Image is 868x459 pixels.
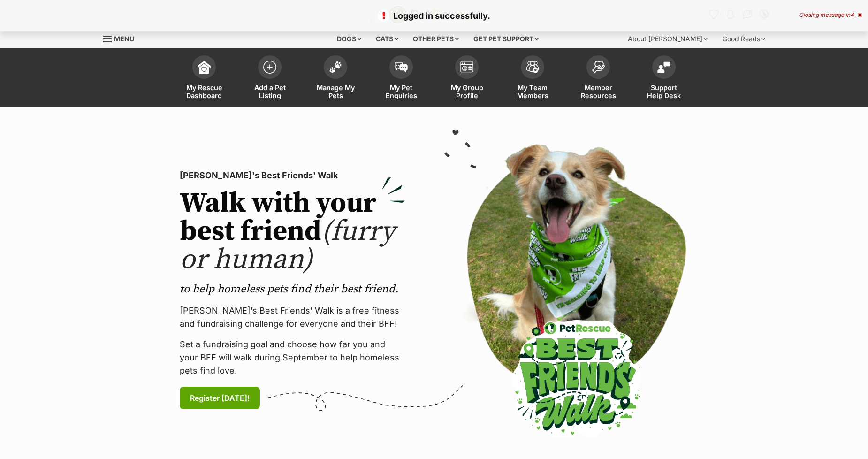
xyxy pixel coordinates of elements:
img: member-resources-icon-8e73f808a243e03378d46382f2149f9095a855e16c252ad45f914b54edf8863c.svg [592,61,605,73]
p: [PERSON_NAME]'s Best Friends' Walk [180,169,405,182]
span: My Team Members [511,84,554,99]
div: Cats [369,30,405,48]
img: manage-my-pets-icon-02211641906a0b7f246fdf0571729dbe1e7629f14944591b6c1af311fb30b64b.svg [329,61,342,73]
a: My Team Members [500,51,565,107]
img: dashboard-icon-eb2f2d2d3e046f16d808141f083e7271f6b2e854fb5c12c21221c1fb7104beca.svg [198,61,211,74]
a: Support Help Desk [631,51,697,107]
p: [PERSON_NAME]’s Best Friends' Walk is a free fitness and fundraising challenge for everyone and t... [180,304,405,330]
p: to help homeless pets find their best friend. [180,282,405,297]
div: About [PERSON_NAME] [621,30,714,48]
h2: Walk with your best friend [180,190,405,274]
span: Register [DATE]! [190,392,250,404]
a: Menu [103,30,141,46]
a: Add a Pet Listing [237,51,303,107]
a: Member Resources [565,51,631,107]
img: help-desk-icon-fdf02630f3aa405de69fd3d07c3f3aa587a6932b1a1747fa1d2bba05be0121f9.svg [657,61,670,73]
div: Other pets [406,30,465,48]
img: group-profile-icon-3fa3cf56718a62981997c0bc7e787c4b2cf8bcc04b72c1350f741eb67cf2f40e.svg [460,61,473,73]
a: My Group Profile [434,51,500,107]
img: add-pet-listing-icon-0afa8454b4691262ce3f59096e99ab1cd57d4a30225e0717b998d2c9b9846f56.svg [263,61,276,74]
img: team-members-icon-5396bd8760b3fe7c0b43da4ab00e1e3bb1a5d9ba89233759b79545d2d3fc5d0d.svg [526,61,539,73]
p: Set a fundraising goal and choose how far you and your BFF will walk during September to help hom... [180,338,405,377]
span: (furry or human) [180,214,395,277]
a: My Rescue Dashboard [171,51,237,107]
span: Add a Pet Listing [249,84,291,99]
div: Dogs [330,30,368,48]
a: Manage My Pets [303,51,368,107]
span: Member Resources [577,84,619,99]
a: Register [DATE]! [180,387,260,409]
span: My Rescue Dashboard [183,84,225,99]
span: My Group Profile [446,84,488,99]
div: Good Reads [716,30,772,48]
img: pet-enquiries-icon-7e3ad2cf08bfb03b45e93fb7055b45f3efa6380592205ae92323e6603595dc1f.svg [395,62,408,72]
span: My Pet Enquiries [380,84,422,99]
span: Support Help Desk [643,84,685,99]
span: Manage My Pets [314,84,357,99]
div: Get pet support [467,30,545,48]
a: My Pet Enquiries [368,51,434,107]
span: Menu [114,35,134,43]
